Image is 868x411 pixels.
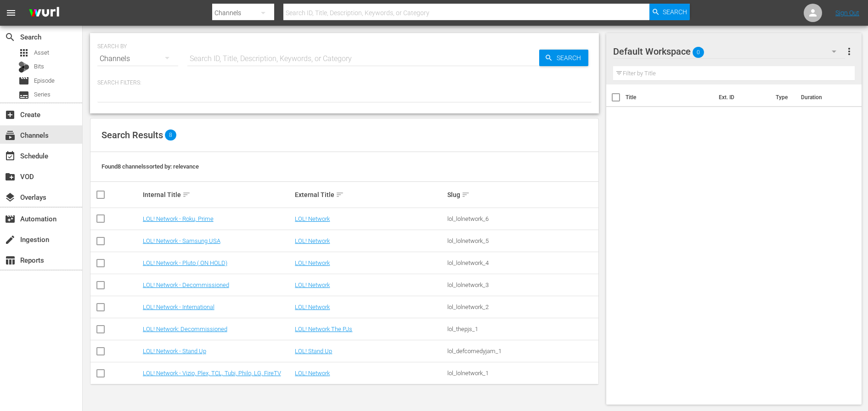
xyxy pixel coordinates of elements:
[18,62,29,73] div: Bits
[143,348,206,355] a: LOL! Network - Stand Up
[18,47,29,58] span: Asset
[447,370,597,377] div: lol_lolnetwork_1
[22,2,66,24] img: ans4CAIJ8jUAAAAAAAAAAAAAAAAAAAAAAAAgQb4GAAAAAAAAAAAAAAAAAAAAAAAAJMjXAAAAAAAAAAAAAAAAAAAAAAAAgAT5G...
[143,282,229,288] a: LOL! Network - Decommissioned
[649,4,690,20] button: Search
[462,191,470,199] span: sort
[447,259,597,266] div: lol_lolnetwork_4
[5,192,16,203] span: Overlays
[613,39,845,64] div: Default Workspace
[97,79,592,87] p: Search Filters:
[18,75,29,86] span: Episode
[336,191,344,199] span: sort
[5,255,16,266] span: Reports
[295,189,445,200] div: External Title
[143,370,281,377] a: LOL! Network - Vizio, Plex, TCL, Tubi, Philo, LG, FireTV
[165,129,176,141] span: 8
[34,90,51,99] span: Series
[795,84,851,110] th: Duration
[835,9,859,17] a: Sign Out
[295,348,332,355] a: LOL! Stand Up
[143,215,214,222] a: LOL! Network - Roku, Prime
[553,50,588,66] span: Search
[663,4,687,20] span: Search
[34,48,49,57] span: Asset
[5,214,16,225] span: Automation
[447,304,597,310] div: lol_lolnetwork_2
[5,234,16,245] span: Ingestion
[447,326,597,332] div: lol_thepjs_1
[447,348,597,355] div: lol_defcomedyjam_1
[18,90,29,101] span: Series
[844,46,855,57] span: more_vert
[770,84,795,110] th: Type
[143,304,214,310] a: LOL! Network - International
[5,151,16,162] span: Schedule
[713,84,771,110] th: Ext. ID
[143,189,293,200] div: Internal Title
[295,259,330,266] a: LOL! Network
[143,237,220,244] a: LOL! Network - Samsung USA
[626,84,713,110] th: Title
[295,282,330,288] a: LOL! Network
[447,189,597,200] div: Slug
[447,215,597,222] div: lol_lolnetwork_6
[101,129,163,141] span: Search Results
[6,7,17,18] span: menu
[143,326,227,332] a: LOL! Network: Decommissioned
[5,109,16,120] span: Create
[97,46,178,72] div: Channels
[295,237,330,244] a: LOL! Network
[5,32,16,43] span: Search
[447,282,597,288] div: lol_lolnetwork_3
[295,326,352,332] a: LOL! Network The PJs
[182,191,191,199] span: sort
[295,215,330,222] a: LOL! Network
[295,304,330,310] a: LOL! Network
[447,237,597,244] div: lol_lolnetwork_5
[539,50,588,66] button: Search
[143,259,227,266] a: LOL! Network - Pluto ( ON HOLD)
[101,163,199,170] span: Found 8 channels sorted by: relevance
[34,62,44,71] span: Bits
[5,130,16,141] span: Channels
[844,40,855,62] button: more_vert
[693,43,704,62] span: 0
[34,76,55,85] span: Episode
[5,171,16,182] span: VOD
[295,370,330,377] a: LOL! Network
